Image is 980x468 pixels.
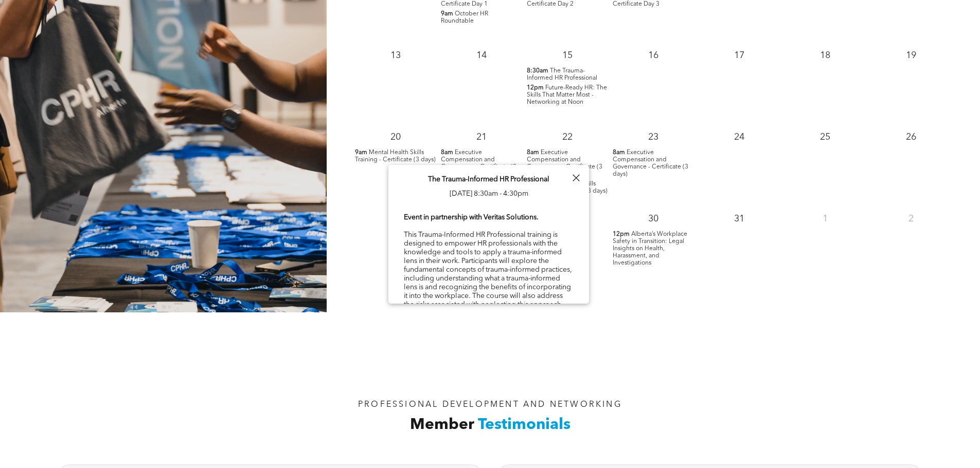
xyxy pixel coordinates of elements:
[527,149,602,177] span: Executive Compensation and Governance - Certificate (3 days)
[472,46,491,65] p: 14
[613,231,687,266] span: Alberta’s Workplace Safety in Transition: Legal Insights on Health, Harassment, and Investigations
[386,128,405,146] p: 20
[478,417,571,433] span: Testimonials
[816,128,834,146] p: 25
[355,149,367,156] span: 9am
[902,128,920,146] p: 26
[527,85,607,105] span: Future-Ready HR: The Skills That Matter Most - Networking at Noon
[410,417,474,433] span: Member
[613,231,630,238] span: 12pm
[613,149,625,156] span: 8am
[428,176,549,183] span: The Trauma-Informed HR Professional
[730,210,749,228] p: 31
[816,210,834,228] p: 1
[441,10,453,17] span: 9am
[472,128,491,146] p: 21
[644,210,663,228] p: 30
[441,149,453,156] span: 8am
[902,210,920,228] p: 2
[644,128,663,146] p: 23
[558,46,577,65] p: 15
[527,67,548,74] span: 8:30am
[527,149,539,156] span: 8am
[441,11,488,24] span: October HR Roundtable
[527,68,597,81] span: The Trauma-Informed HR Professional
[450,190,528,197] span: [DATE] 8:30am - 4:30pm
[816,46,834,65] p: 18
[902,46,920,65] p: 19
[386,210,405,228] p: 27
[527,84,544,91] span: 12pm
[644,46,663,65] p: 16
[404,214,539,221] b: Event in partnership with Veritas Solutions.
[730,46,749,65] p: 17
[441,149,516,177] span: Executive Compensation and Governance - Certificate (3 days)
[355,149,436,163] span: Mental Health Skills Training - Certificate (3 days)
[386,46,405,65] p: 13
[358,401,622,409] span: PROFESSIONAL DEVELOPMENT AND NETWORKING
[558,128,577,146] p: 22
[730,128,749,146] p: 24
[613,149,688,177] span: Executive Compensation and Governance - Certificate (3 days)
